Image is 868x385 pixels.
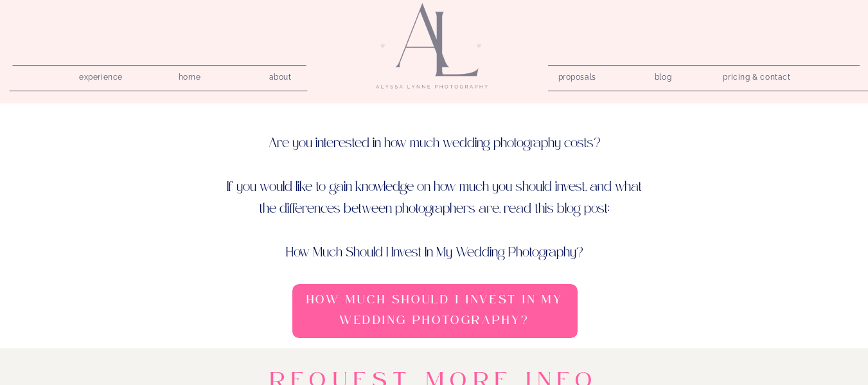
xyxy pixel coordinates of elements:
a: pricing & contact [718,69,796,87]
a: experience [71,69,132,81]
a: How Much Should I Invest In My Wedding Photography? [297,290,573,334]
a: home [172,69,208,81]
a: proposals [558,69,595,81]
a: about [262,69,299,81]
a: blog [645,69,682,81]
p: Are you interested in how much wedding photography costs? If you would like to gain knowledge on ... [226,132,644,236]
